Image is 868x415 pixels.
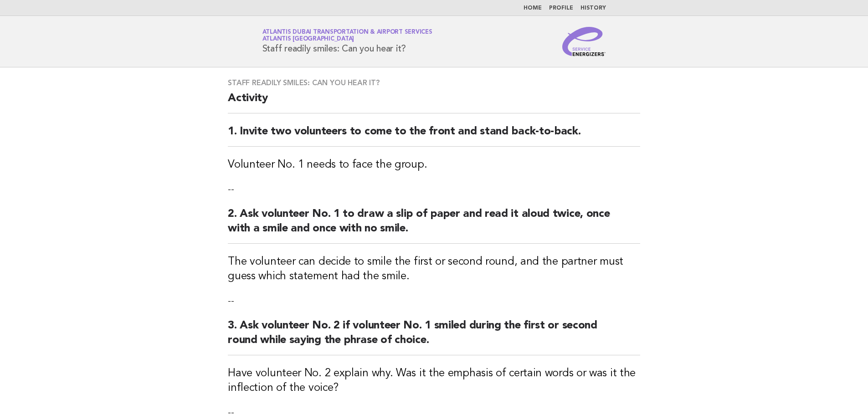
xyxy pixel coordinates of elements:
[228,183,640,196] p: --
[262,36,354,42] span: Atlantis [GEOGRAPHIC_DATA]
[228,158,640,172] h3: Volunteer No. 1 needs to face the group.
[228,78,640,87] h3: Staff readily smiles: Can you hear it?
[580,5,606,11] a: History
[228,124,640,147] h2: 1. Invite two volunteers to come to the front and stand back-to-back.
[228,91,640,113] h2: Activity
[228,318,640,355] h2: 3. Ask volunteer No. 2 if volunteer No. 1 smiled during the first or second round while saying th...
[549,5,573,11] a: Profile
[228,366,640,395] h3: Have volunteer No. 2 explain why. Was it the emphasis of certain words or was it the inflection o...
[228,207,640,244] h2: 2. Ask volunteer No. 1 to draw a slip of paper and read it aloud twice, once with a smile and onc...
[562,27,606,56] img: Service Energizers
[262,30,432,53] h1: Staff readily smiles: Can you hear it?
[228,295,640,307] p: --
[228,255,640,284] h3: The volunteer can decide to smile the first or second round, and the partner must guess which sta...
[524,5,542,11] a: Home
[262,29,432,42] a: Atlantis Dubai Transportation & Airport ServicesAtlantis [GEOGRAPHIC_DATA]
